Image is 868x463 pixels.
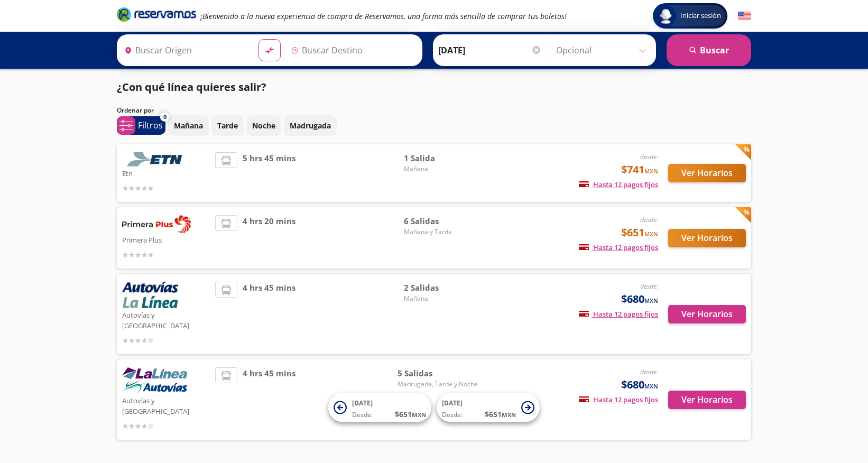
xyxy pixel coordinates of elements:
span: $651 [621,225,658,240]
span: 1 Salida [404,152,478,164]
img: Autovías y La Línea [122,367,187,394]
span: Hasta 12 pagos fijos [579,180,658,189]
span: Madrugada, Tarde y Noche [398,379,478,389]
button: Noche [246,115,281,136]
span: Mañana [404,164,478,174]
button: English [738,10,751,23]
button: [DATE]Desde:$651MXN [437,393,540,422]
p: Etn [122,166,210,179]
span: $ 651 [395,409,426,420]
img: Etn [122,152,191,166]
p: Ordenar por [117,106,154,115]
span: 0 [163,113,167,122]
a: Brand Logo [117,6,196,25]
p: Tarde [217,120,238,131]
p: Noche [252,120,275,131]
input: Buscar Origen [120,37,250,63]
span: [DATE] [442,399,463,408]
button: Ver Horarios [668,305,746,323]
p: ¿Con qué línea quieres salir? [117,79,266,95]
input: Opcional [556,37,651,63]
small: MXN [644,230,658,238]
small: MXN [502,411,516,419]
span: $ 651 [485,409,516,420]
button: Buscar [667,34,751,66]
small: MXN [644,297,658,304]
em: desde: [640,152,658,161]
p: Autovías y [GEOGRAPHIC_DATA] [122,394,210,416]
img: Autovías y La Línea [122,282,178,308]
button: Tarde [211,115,244,136]
input: Elegir Fecha [438,37,542,63]
small: MXN [644,382,658,390]
p: Filtros [138,119,163,132]
span: Hasta 12 pagos fijos [579,243,658,252]
span: 5 Salidas [398,367,478,379]
img: Primera Plus [122,215,191,233]
p: Autovías y [GEOGRAPHIC_DATA] [122,308,210,331]
span: Iniciar sesión [676,11,725,21]
em: desde: [640,282,658,291]
em: desde: [640,215,658,224]
span: Desde: [442,410,463,420]
span: Hasta 12 pagos fijos [579,395,658,404]
span: Desde: [352,410,373,420]
button: 0Filtros [117,116,165,135]
span: [DATE] [352,399,373,408]
span: 2 Salidas [404,282,478,294]
button: [DATE]Desde:$651MXN [328,393,431,422]
button: Ver Horarios [668,229,746,247]
span: 5 hrs 45 mins [243,152,296,194]
span: 6 Salidas [404,215,478,227]
p: Madrugada [290,120,331,131]
span: Hasta 12 pagos fijos [579,309,658,319]
button: Mañana [168,115,209,136]
em: ¡Bienvenido a la nueva experiencia de compra de Reservamos, una forma más sencilla de comprar tus... [200,11,567,21]
span: 4 hrs 45 mins [243,282,296,346]
p: Mañana [174,120,203,131]
small: MXN [412,411,426,419]
button: Ver Horarios [668,164,746,182]
em: desde: [640,367,658,376]
span: $680 [621,291,658,307]
span: $680 [621,377,658,393]
input: Buscar Destino [287,37,417,63]
span: Mañana [404,294,478,303]
span: 4 hrs 45 mins [243,367,296,432]
i: Brand Logo [117,6,196,22]
small: MXN [644,167,658,175]
p: Primera Plus [122,233,210,246]
span: 4 hrs 20 mins [243,215,296,261]
span: Mañana y Tarde [404,227,478,237]
button: Madrugada [284,115,337,136]
span: $741 [621,162,658,178]
button: Ver Horarios [668,391,746,409]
